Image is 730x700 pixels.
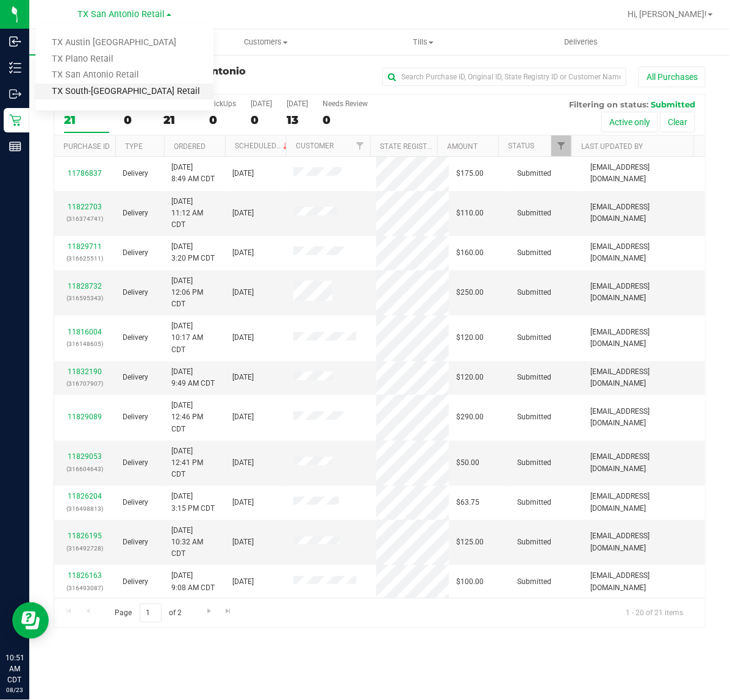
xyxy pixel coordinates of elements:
[517,332,551,344] span: Submitted
[590,201,698,225] span: [EMAIL_ADDRESS][DOMAIN_NAME]
[590,570,698,593] span: [EMAIL_ADDRESS][DOMAIN_NAME]
[125,142,143,151] a: Type
[232,247,254,259] span: [DATE]
[382,68,626,86] input: Search Purchase ID, Original ID, State Registry ID or Customer Name...
[62,543,108,554] p: (316492728)
[64,113,109,127] div: 21
[123,576,148,588] span: Delivery
[123,207,148,219] span: Delivery
[68,328,102,336] a: 11816004
[569,99,648,109] span: Filtering on status:
[5,652,24,685] p: 10:51 AM CDT
[140,604,162,622] input: 1
[123,247,148,259] span: Delivery
[62,338,108,350] p: (316148605)
[123,536,148,548] span: Delivery
[456,536,484,548] span: $125.00
[123,411,148,423] span: Delivery
[616,604,693,622] span: 1 - 20 of 21 items
[232,332,254,344] span: [DATE]
[456,497,479,508] span: $63.75
[62,582,108,594] p: (316493087)
[209,113,236,127] div: 0
[174,142,206,151] a: Ordered
[232,372,254,383] span: [DATE]
[171,366,215,389] span: [DATE] 9:49 AM CDT
[12,602,49,639] iframe: Resource center
[456,457,479,469] span: $50.00
[68,532,102,540] a: 11826195
[171,241,215,264] span: [DATE] 3:20 PM CDT
[590,327,698,350] span: [EMAIL_ADDRESS][DOMAIN_NAME]
[232,497,254,508] span: [DATE]
[35,51,213,68] a: TX Plano Retail
[517,411,551,423] span: Submitted
[517,576,551,588] span: Submitted
[62,292,108,304] p: (316595343)
[456,411,484,423] span: $290.00
[188,37,345,48] span: Customers
[62,378,108,389] p: (316707907)
[232,457,254,469] span: [DATE]
[123,372,148,383] span: Delivery
[651,99,695,109] span: Submitted
[163,113,195,127] div: 21
[124,113,149,127] div: 0
[62,213,108,225] p: (316374741)
[287,113,308,127] div: 13
[323,99,368,108] div: Needs Review
[9,140,21,153] inline-svg: Reports
[104,604,192,622] span: Page of 2
[601,112,658,132] button: Active only
[517,372,551,383] span: Submitted
[68,282,102,290] a: 11828732
[29,37,187,48] span: Purchases
[171,162,215,185] span: [DATE] 8:49 AM CDT
[590,162,698,185] span: [EMAIL_ADDRESS][DOMAIN_NAME]
[123,497,148,508] span: Delivery
[220,604,237,620] a: Go to the last page
[350,135,370,156] a: Filter
[187,29,345,55] a: Customers
[123,457,148,469] span: Delivery
[345,29,503,55] a: Tills
[68,169,102,178] a: 11786837
[171,491,215,514] span: [DATE] 3:15 PM CDT
[456,247,484,259] span: $160.00
[456,372,484,383] span: $120.00
[68,203,102,211] a: 11822703
[251,113,272,127] div: 0
[29,29,187,55] a: Purchases
[287,99,308,108] div: [DATE]
[232,536,254,548] span: [DATE]
[456,576,484,588] span: $100.00
[9,62,21,74] inline-svg: Inventory
[590,241,698,264] span: [EMAIL_ADDRESS][DOMAIN_NAME]
[517,497,551,508] span: Submitted
[171,320,218,356] span: [DATE] 10:17 AM CDT
[251,99,272,108] div: [DATE]
[517,168,551,179] span: Submitted
[232,207,254,219] span: [DATE]
[517,287,551,298] span: Submitted
[508,142,534,150] a: Status
[551,135,571,156] a: Filter
[171,525,218,560] span: [DATE] 10:32 AM CDT
[68,413,102,421] a: 11829089
[447,142,478,151] a: Amount
[171,196,218,231] span: [DATE] 11:12 AM CDT
[78,9,165,20] span: TX San Antonio Retail
[9,114,21,126] inline-svg: Retail
[323,113,368,127] div: 0
[639,67,706,87] button: All Purchases
[590,406,698,429] span: [EMAIL_ADDRESS][DOMAIN_NAME]
[517,207,551,219] span: Submitted
[456,168,484,179] span: $175.00
[517,247,551,259] span: Submitted
[345,37,502,48] span: Tills
[590,366,698,389] span: [EMAIL_ADDRESS][DOMAIN_NAME]
[123,332,148,344] span: Delivery
[35,84,213,100] a: TX South-[GEOGRAPHIC_DATA] Retail
[232,168,254,179] span: [DATE]
[380,142,444,151] a: State Registry ID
